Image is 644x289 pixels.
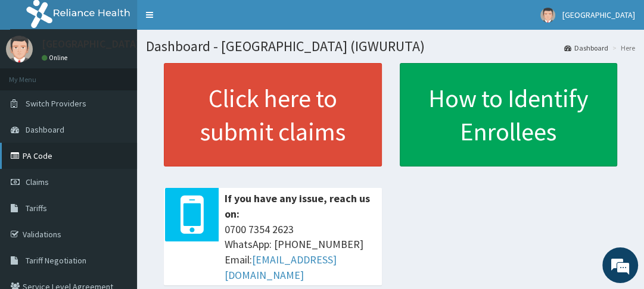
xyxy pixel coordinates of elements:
li: Here [609,43,635,53]
img: d_794563401_company_1708531726252_794563401 [22,59,48,89]
span: [GEOGRAPHIC_DATA] [562,10,635,20]
div: Chat with us now [62,67,200,82]
span: We're online! [69,76,164,196]
a: Dashboard [564,43,608,53]
b: If you have any issue, reach us on: [225,191,370,221]
span: Tariff Negotiation [26,255,86,266]
span: Dashboard [26,124,64,135]
a: [EMAIL_ADDRESS][DOMAIN_NAME] [225,253,337,282]
textarea: Type your message and hit 'Enter' [6,176,227,218]
span: 0700 7354 2623 WhatsApp: [PHONE_NUMBER] Email: [225,222,376,283]
img: User Image [540,8,555,23]
a: Click here to submit claims [164,63,382,167]
span: Tariffs [26,203,47,213]
div: Minimize live chat window [195,6,224,34]
a: How to Identify Enrollees [400,63,618,167]
h1: Dashboard - [GEOGRAPHIC_DATA] (IGWURUTA) [146,39,635,54]
span: Claims [26,177,49,187]
span: Switch Providers [26,98,86,109]
p: [GEOGRAPHIC_DATA] [42,39,140,49]
img: User Image [6,36,33,62]
a: Online [42,54,70,62]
